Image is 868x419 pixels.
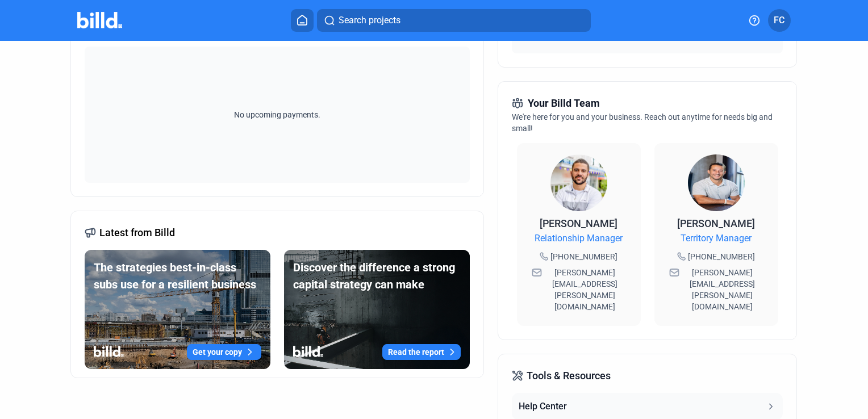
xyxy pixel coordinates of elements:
span: No upcoming payments. [227,109,328,120]
img: Relationship Manager [550,154,607,211]
button: Read the report [382,344,461,360]
span: [PHONE_NUMBER] [688,251,755,262]
span: [PERSON_NAME][EMAIL_ADDRESS][PERSON_NAME][DOMAIN_NAME] [682,267,763,312]
div: The strategies best-in-class subs use for a resilient business [94,259,261,293]
div: Help Center [519,400,567,413]
span: Territory Manager [681,232,752,245]
span: Search projects [339,14,400,27]
span: [PERSON_NAME][EMAIL_ADDRESS][PERSON_NAME][DOMAIN_NAME] [544,267,626,312]
button: Get your copy [187,344,261,360]
span: [PHONE_NUMBER] [550,251,617,262]
span: [PERSON_NAME] [677,217,755,229]
span: [PERSON_NAME] [540,217,617,229]
span: Relationship Manager [535,232,623,245]
span: Latest from Billd [99,225,175,241]
span: FC [774,14,784,27]
button: FC [768,9,791,32]
img: Billd Company Logo [77,12,122,28]
button: Search projects [317,9,591,32]
span: We're here for you and your business. Reach out anytime for needs big and small! [512,112,773,133]
img: Territory Manager [688,154,745,211]
div: Discover the difference a strong capital strategy can make [293,259,461,293]
span: Tools & Resources [527,368,611,384]
span: Your Billd Team [528,95,600,111]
